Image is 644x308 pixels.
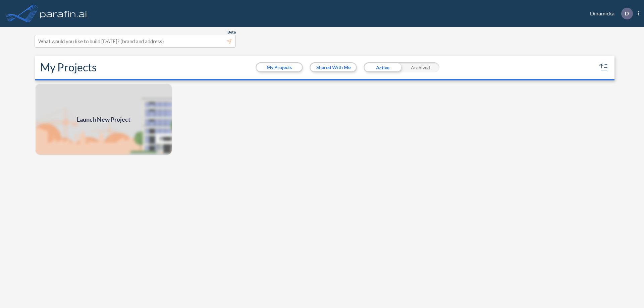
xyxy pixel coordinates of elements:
[35,83,172,156] a: Launch New Project
[625,10,629,16] p: D
[257,63,302,71] button: My Projects
[227,29,236,35] span: Beta
[77,115,130,124] span: Launch New Project
[580,8,639,19] div: Dinamicka
[39,7,88,20] img: logo
[364,62,401,72] div: Active
[40,61,97,74] h2: My Projects
[35,83,172,156] img: add
[401,62,439,72] div: Archived
[598,62,609,73] button: sort
[311,63,356,71] button: Shared With Me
